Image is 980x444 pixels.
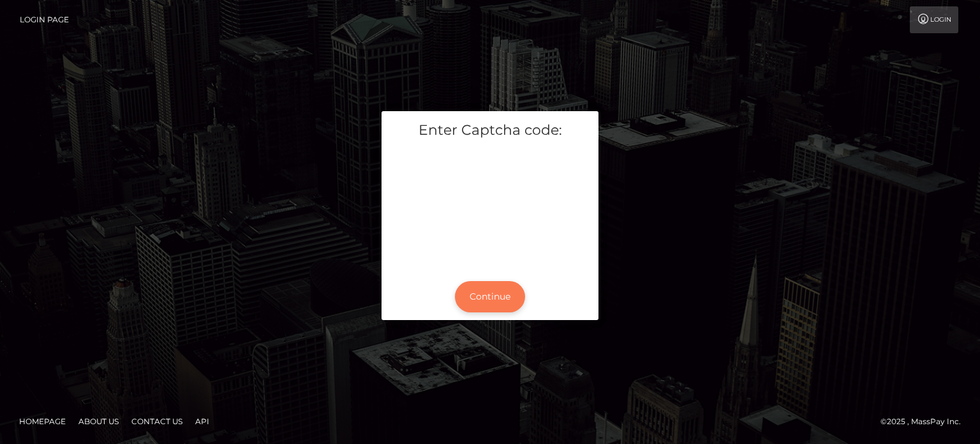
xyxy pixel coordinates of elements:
h5: Enter Captcha code: [391,121,589,141]
button: Continue [455,281,525,312]
a: About Us [73,411,124,431]
a: Login Page [20,6,69,33]
a: Homepage [14,411,71,431]
a: API [190,411,214,431]
iframe: mtcaptcha [391,150,589,263]
a: Login [910,6,958,33]
div: © 2025 , MassPay Inc. [880,415,970,429]
a: Contact Us [126,411,188,431]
